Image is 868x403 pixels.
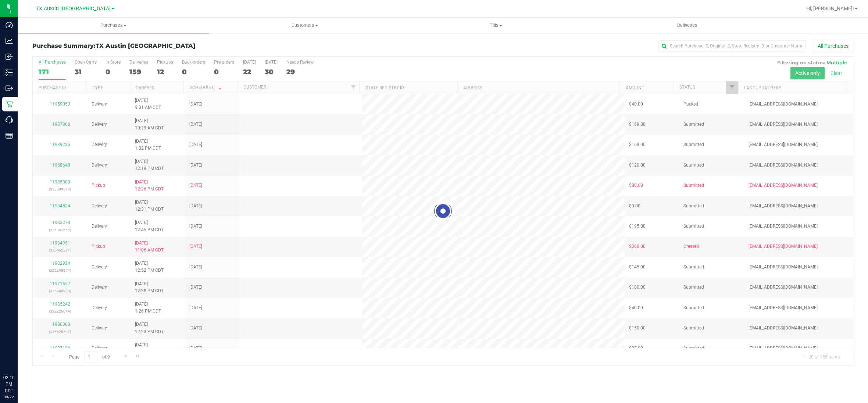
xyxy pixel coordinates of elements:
button: All Purchases [813,40,853,52]
inline-svg: Dashboard [6,21,13,29]
inline-svg: Inbound [6,53,13,60]
span: TX Austin [GEOGRAPHIC_DATA] [36,6,111,12]
a: Customers [209,18,400,33]
span: Deliveries [667,22,707,29]
p: 02:16 PM CDT [3,374,14,394]
inline-svg: Outbound [6,85,13,92]
span: Hi, [PERSON_NAME]! [806,6,854,11]
span: Customers [209,22,400,29]
iframe: Resource center [7,344,29,366]
span: Purchases [18,22,209,29]
inline-svg: Analytics [6,37,13,44]
a: Purchases [18,18,209,33]
h3: Purchase Summary: [32,43,306,49]
p: 09/22 [3,394,14,400]
inline-svg: Reports [6,132,13,139]
inline-svg: Retail [6,100,13,108]
a: Deliveries [592,18,783,33]
inline-svg: Inventory [6,69,13,76]
a: Tills [400,18,592,33]
inline-svg: Call Center [6,116,13,124]
span: TX Austin [GEOGRAPHIC_DATA] [96,42,195,49]
input: Search Purchase ID, Original ID, State Registry ID or Customer Name... [658,40,806,51]
span: Tills [401,22,591,29]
